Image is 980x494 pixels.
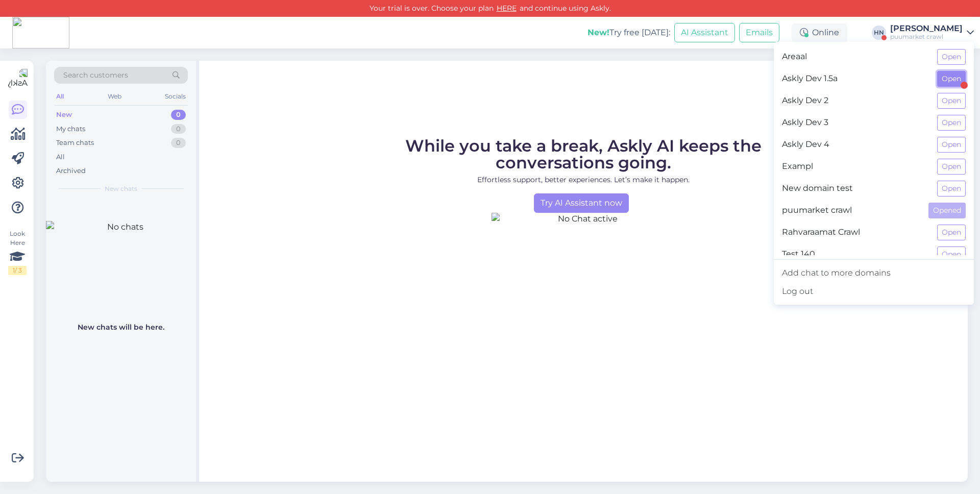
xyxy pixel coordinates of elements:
div: 0 [171,138,186,148]
span: New chats [105,184,137,193]
a: HERE [494,4,520,13]
span: While you take a break, Askly AI keeps the conversations going. [405,136,762,172]
a: [PERSON_NAME]puumarket crawl [890,24,974,41]
img: No Chat active [492,213,675,397]
div: puumarket crawl [890,33,963,41]
span: Rahvaraamat Crawl [782,225,929,240]
span: puumarket crawl [782,203,920,218]
button: Open [937,225,966,240]
span: Search customers [63,70,128,81]
div: 0 [171,124,186,134]
p: Effortless support, better experiences. Let’s make it happen. [359,175,808,185]
button: Emails [739,23,779,42]
div: Team chats [56,138,94,148]
span: Exampl [782,159,929,175]
div: Archived [56,166,86,176]
div: My chats [56,124,85,134]
div: Online [792,23,847,42]
b: New! [587,28,609,37]
div: All [56,152,65,162]
div: [PERSON_NAME] [890,24,963,33]
button: Open [937,49,966,65]
div: Web [106,90,124,103]
div: 0 [171,110,186,120]
span: Askly Dev 1.5a [782,71,929,87]
span: Askly Dev 3 [782,115,929,131]
button: Open [937,137,966,153]
button: Open [937,181,966,196]
button: Open [937,115,966,131]
a: Add chat to more domains [774,264,974,282]
img: No chats [46,221,196,313]
div: Try free [DATE]: [587,27,670,39]
span: New domain test [782,181,929,196]
span: Areaal [782,49,929,65]
button: AI Assistant [674,23,735,42]
div: All [54,90,66,103]
div: Look Here [8,229,27,275]
span: Askly Dev 4 [782,137,929,153]
button: Open [937,246,966,262]
button: Open [937,71,966,87]
button: Open [937,159,966,175]
div: Socials [163,90,188,103]
a: Try AI Assistant now [534,193,629,213]
img: Askly Logo [8,69,28,88]
button: Opened [928,203,966,218]
button: Open [937,93,966,109]
div: HN [872,26,886,40]
div: 1 / 3 [8,266,27,275]
p: New chats will be here. [78,322,164,333]
span: Test 140 [782,246,929,262]
div: Log out [774,282,974,301]
span: Askly Dev 2 [782,93,929,109]
div: New [56,110,72,120]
